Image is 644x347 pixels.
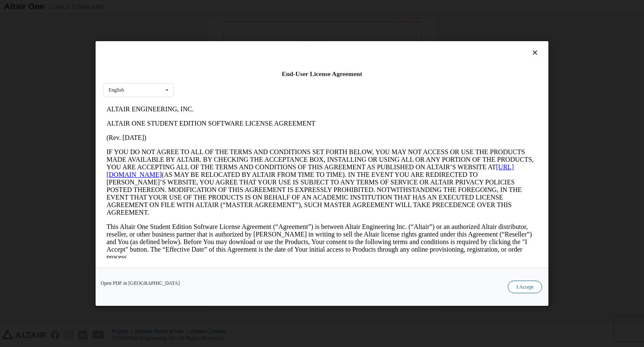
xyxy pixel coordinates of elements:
p: (Rev. [DATE]) [3,32,434,39]
a: [URL][DOMAIN_NAME] [3,61,411,76]
button: I Accept [508,281,542,293]
div: English [109,87,124,92]
div: End-User License Agreement [103,70,541,78]
p: ALTAIR ENGINEERING, INC. [3,3,434,11]
p: This Altair One Student Edition Software License Agreement (“Agreement”) is between Altair Engine... [3,121,434,159]
a: Open PDF in [GEOGRAPHIC_DATA] [101,281,180,286]
p: IF YOU DO NOT AGREE TO ALL OF THE TERMS AND CONDITIONS SET FORTH BELOW, YOU MAY NOT ACCESS OR USE... [3,46,434,114]
p: ALTAIR ONE STUDENT EDITION SOFTWARE LICENSE AGREEMENT [3,18,434,25]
